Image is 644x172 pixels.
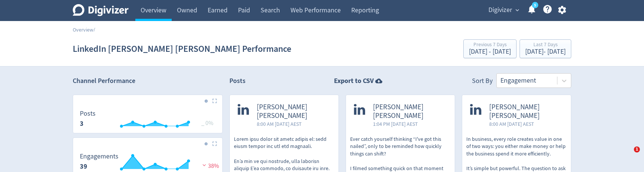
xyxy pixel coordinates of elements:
[489,120,563,128] span: 8:00 AM [DATE] AEST
[80,152,118,161] dt: Engagements
[469,48,511,55] div: [DATE] - [DATE]
[80,119,84,128] strong: 3
[212,98,217,103] img: Placeholder
[525,48,566,55] div: [DATE] - [DATE]
[76,110,219,130] svg: Posts 3
[486,4,521,16] button: Digivizer
[532,2,538,8] a: 5
[534,3,536,8] text: 5
[257,103,331,120] span: [PERSON_NAME] [PERSON_NAME]
[73,37,291,61] h1: LinkedIn [PERSON_NAME] [PERSON_NAME] Performance
[80,109,96,118] dt: Posts
[373,103,447,120] span: [PERSON_NAME] [PERSON_NAME]
[201,162,219,170] span: 38%
[212,141,217,146] img: Placeholder
[488,4,512,16] span: Digivizer
[469,42,511,48] div: Previous 7 Days
[373,120,447,128] span: 1:04 PM [DATE] AEST
[201,119,213,127] span: _ 0%
[229,76,246,88] h2: Posts
[80,162,87,171] strong: 39
[472,76,493,88] div: Sort By
[73,26,93,33] a: Overview
[463,39,517,58] button: Previous 7 Days[DATE] - [DATE]
[73,76,223,86] h2: Channel Performance
[634,146,640,152] span: 1
[619,146,637,164] iframe: Intercom live chat
[489,103,563,120] span: [PERSON_NAME] [PERSON_NAME]
[201,162,208,168] img: negative-performance.svg
[257,120,331,128] span: 8:00 AM [DATE] AEST
[93,26,95,33] span: /
[525,42,566,48] div: Last 7 Days
[514,7,521,14] span: expand_more
[520,39,571,58] button: Last 7 Days[DATE]- [DATE]
[334,76,374,86] strong: Export to CSV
